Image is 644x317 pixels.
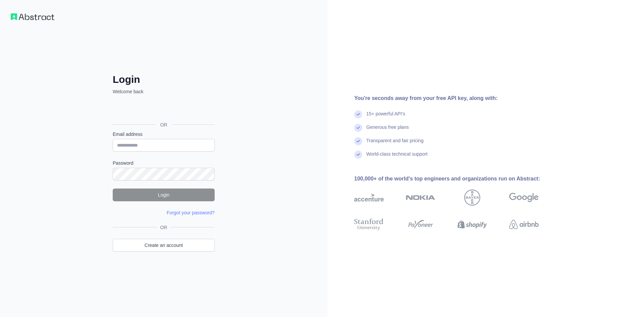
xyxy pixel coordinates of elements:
[464,190,480,206] img: bayer
[354,110,362,118] img: check mark
[354,124,362,132] img: check mark
[366,124,409,137] div: Generous free plans
[366,151,428,164] div: World-class technical support
[113,73,215,86] h2: Login
[113,189,215,201] button: Login
[167,210,215,215] a: Forgot your password?
[113,131,215,138] label: Email address
[354,137,362,145] img: check mark
[366,110,405,124] div: 15+ powerful API's
[11,13,54,20] img: Workflow
[366,137,424,151] div: Transparent and fair pricing
[155,121,173,128] span: OR
[458,217,487,232] img: shopify
[354,190,384,206] img: accenture
[406,190,435,206] img: nokia
[354,175,560,183] div: 100,000+ of the world's top engineers and organizations run on Abstract:
[354,94,560,102] div: You're seconds away from your free API key, along with:
[354,217,384,232] img: stanford university
[113,88,215,95] p: Welcome back
[354,151,362,159] img: check mark
[113,239,215,252] a: Create an account
[509,217,539,232] img: airbnb
[509,190,539,206] img: google
[113,160,215,166] label: Password
[406,217,435,232] img: payoneer
[158,224,170,231] span: OR
[109,102,217,117] iframe: Sign in with Google Button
